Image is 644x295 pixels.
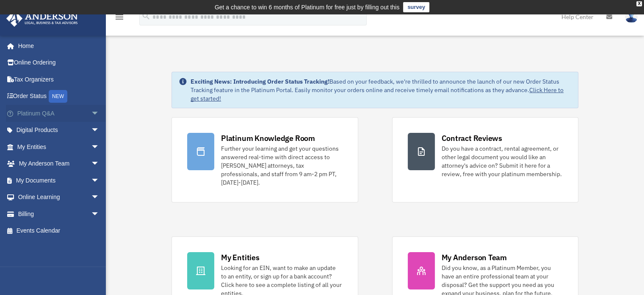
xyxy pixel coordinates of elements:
strong: Exciting News: Introducing Order Status Tracking! [191,78,329,85]
a: Click Here to get started! [191,86,564,102]
a: Online Learningarrow_drop_down [6,189,112,206]
a: My Anderson Teamarrow_drop_down [6,155,112,172]
a: Billingarrow_drop_down [6,205,112,222]
div: Platinum Knowledge Room [221,133,315,143]
div: Contract Reviews [442,133,502,143]
a: Digital Productsarrow_drop_down [6,122,112,139]
a: Home [6,37,108,54]
span: arrow_drop_down [91,138,108,156]
a: menu [114,15,124,22]
div: NEW [49,90,67,103]
img: User Pic [625,11,638,23]
a: My Documentsarrow_drop_down [6,172,112,189]
a: Online Ordering [6,54,112,71]
span: arrow_drop_down [91,122,108,139]
span: arrow_drop_down [91,155,108,173]
i: search [141,11,151,21]
div: My Anderson Team [442,252,507,263]
span: arrow_drop_down [91,172,108,189]
img: Anderson Advisors Platinum Portal [4,10,80,27]
div: Get a chance to win 6 months of Platinum for free just by filling out this [215,2,400,12]
span: arrow_drop_down [91,205,108,223]
a: My Entitiesarrow_drop_down [6,138,112,155]
a: Tax Organizers [6,71,112,88]
span: arrow_drop_down [91,105,108,122]
div: close [636,1,642,6]
a: Events Calendar [6,222,112,239]
span: arrow_drop_down [91,189,108,206]
div: My Entities [221,252,259,263]
a: Platinum Q&Aarrow_drop_down [6,105,112,122]
a: Order StatusNEW [6,88,112,105]
a: Platinum Knowledge Room Further your learning and get your questions answered real-time with dire... [171,117,358,202]
a: survey [403,2,429,12]
div: Further your learning and get your questions answered real-time with direct access to [PERSON_NAM... [221,144,342,187]
div: Based on your feedback, we're thrilled to announce the launch of our new Order Status Tracking fe... [191,77,571,103]
a: Contract Reviews Do you have a contract, rental agreement, or other legal document you would like... [392,117,578,202]
i: menu [114,12,124,22]
div: Do you have a contract, rental agreement, or other legal document you would like an attorney's ad... [442,144,563,178]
